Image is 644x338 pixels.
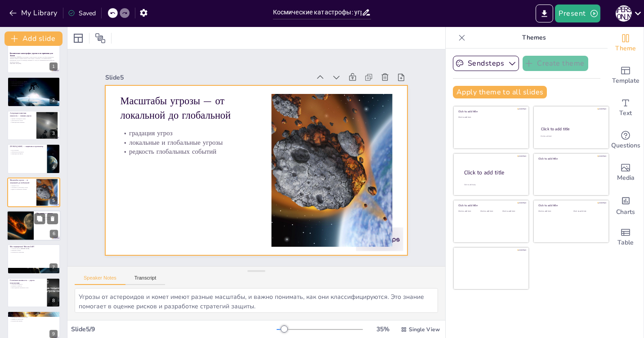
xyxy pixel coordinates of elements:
[34,213,45,224] button: Duplicate Slide
[36,218,58,220] p: обнаруженные объекты
[71,31,85,45] div: Layout
[611,141,640,151] span: Questions
[10,283,45,285] p: солнечная активность
[608,156,644,189] div: Add images, graphics, shapes or video
[75,275,125,285] button: Speaker Notes
[10,279,45,284] p: Солнечная активность — угроза технологиям
[49,297,58,305] div: 8
[10,179,34,184] p: Масштабы угрозы — от локальной до глобальной
[617,173,635,183] span: Media
[95,33,106,44] span: Position
[10,79,58,81] p: Введение
[7,111,60,140] div: 3
[10,250,58,252] p: изменение орбиты
[608,27,644,59] div: Change the overall theme
[131,67,270,123] p: Масштабы угрозы — от локальной до глобальной
[49,96,58,104] div: 2
[10,56,58,63] p: Добрый день! [DATE] мы поговорим о силах космоса, которые способны кардинально изменить жизнь на ...
[10,188,34,190] p: редкость глобальных событий
[469,27,599,49] p: Themes
[616,207,635,217] span: Charts
[10,317,58,319] p: последствия геомагнитных бурь
[10,246,58,249] p: Мы защищаемся! Миссия DART
[573,210,602,213] div: Click to add text
[502,210,523,213] div: Click to add text
[36,220,58,222] p: задача поиска
[10,248,58,250] p: успешная миссия [PERSON_NAME]
[615,44,636,53] span: Theme
[7,210,61,241] div: 6
[68,9,96,18] div: Saved
[608,92,644,124] div: Add text boxes
[10,52,53,57] strong: Космические катастрофы: угрозы и их причины для Земли
[538,157,603,160] div: Click to add title
[10,287,45,289] p: пересоединение магнитного поля
[10,150,45,151] p: роль Юпитера
[47,213,58,224] button: Delete Slide
[273,6,362,19] input: Insert title
[49,196,58,205] div: 5
[7,178,60,207] div: 5
[10,320,58,322] p: исторический пример
[409,326,440,333] span: Single View
[538,210,567,213] div: Click to add text
[49,129,58,138] div: 3
[10,81,58,83] p: космос как динамичная [DATE]
[49,263,58,271] div: 7
[7,144,60,173] div: 4
[608,124,644,156] div: Get real-time input from your audience
[608,189,644,221] div: Add charts and graphs
[458,110,523,113] div: Click to add title
[541,135,600,138] div: Click to add text
[541,126,601,132] div: Click to add title
[619,108,632,118] span: Text
[125,275,165,285] button: Transcript
[523,56,588,71] button: Create theme
[464,183,521,186] div: Click to add body
[7,77,60,107] div: 2
[458,116,523,119] div: Click to add text
[128,101,263,138] p: градация угроз
[10,120,34,121] p: доказательства угрозы
[10,185,34,187] p: градация угроз
[464,169,522,176] div: Click to add title
[10,251,58,253] p: историческое испытание
[10,151,45,153] p: орбитальные резонансы
[71,325,277,334] div: Slide 5 / 9
[124,119,259,156] p: редкость глобальных событий
[36,212,58,215] p: Мы ищем и считаем
[7,244,60,274] div: 7
[50,230,58,238] div: 6
[49,163,58,171] div: 4
[608,221,644,253] div: Add a table
[480,210,501,213] div: Click to add text
[458,210,479,213] div: Click to add text
[125,44,327,94] div: Slide 5
[7,6,61,20] button: My Library
[10,318,58,320] p: уязвимость технологий
[10,118,34,120] p: падение астероидов и комет
[453,86,547,98] button: Apply theme to all slides
[453,56,519,71] button: Sendsteps
[10,285,45,287] p: вспышки и выбросы
[10,83,58,84] p: глобальные катастрофы в истории Земли
[458,204,523,207] div: Click to add title
[10,187,34,188] p: локальные и глобальные угрозы
[616,4,632,22] button: Е [PERSON_NAME]
[555,4,600,22] button: Present
[75,288,438,313] textarea: Угрозы от астероидов и комет имеют разные масштабы, и важно понимать, как они классифицируются. Э...
[616,5,632,22] div: Е [PERSON_NAME]
[10,63,58,65] p: Generated with [URL]
[36,216,58,218] p: каталогизация объектов
[7,278,60,307] div: 8
[7,44,60,73] div: 1
[10,145,45,148] p: [PERSON_NAME] — защитник и провокатор
[372,325,394,334] div: 35 %
[10,312,58,315] p: Последствия бурь — уязвимость цивилизации
[538,204,603,207] div: Click to add title
[612,76,640,86] span: Template
[617,238,634,248] span: Table
[10,153,45,155] p: гравитация как фактор
[10,112,34,117] p: Астероидно-кометная опасность — главная угроза
[49,62,58,71] div: 1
